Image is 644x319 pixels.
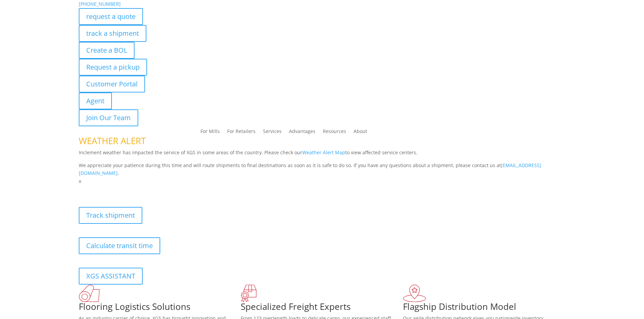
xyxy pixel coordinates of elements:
h1: Flooring Logistics Solutions [79,302,241,314]
p: We appreciate your patience during this time and will route shipments to final destinations as so... [79,161,566,178]
a: Request a pickup [79,59,147,76]
a: track a shipment [79,25,146,42]
a: Join Our Team [79,109,138,126]
img: xgs-icon-flagship-distribution-model-red [403,285,426,302]
img: xgs-icon-focused-on-flooring-red [241,285,257,302]
a: Track shipment [79,207,142,224]
p: x [79,177,566,185]
a: XGS ASSISTANT [79,268,143,285]
a: Agent [79,92,112,109]
a: Resources [323,129,346,136]
img: xgs-icon-total-supply-chain-intelligence-red [79,285,100,302]
h1: Flagship Distribution Model [403,302,565,314]
a: [PHONE_NUMBER] [79,1,121,7]
p: Inclement weather has impacted the service of XGS in some areas of the country. Please check our ... [79,149,566,161]
a: Weather Alert Map [302,149,345,156]
a: About [354,129,367,136]
h1: Specialized Freight Experts [241,302,403,314]
a: Advantages [289,129,315,136]
a: Calculate transit time [79,237,160,254]
a: Customer Portal [79,76,145,92]
a: For Retailers [227,129,256,136]
b: Visibility, transparency, and control for your entire supply chain. [79,186,230,193]
a: Create a BOL [79,42,135,59]
a: For Mills [200,129,220,136]
span: WEATHER ALERT [79,135,146,147]
a: Services [263,129,282,136]
a: request a quote [79,8,143,25]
